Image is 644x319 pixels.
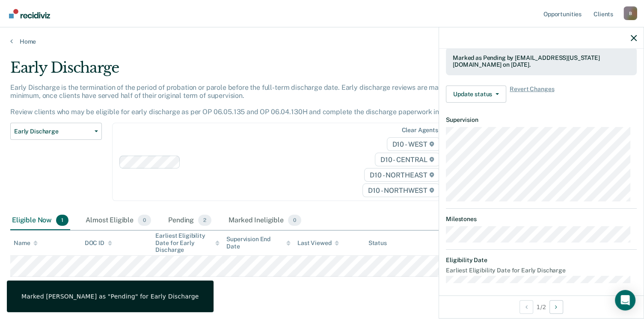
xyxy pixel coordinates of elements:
div: DOC ID [85,239,112,247]
div: Last Viewed [297,239,339,247]
div: Open Intercom Messenger [615,290,635,310]
span: D10 - WEST [387,137,440,151]
div: B [623,6,637,20]
a: Home [10,38,634,45]
span: Early Discharge [14,128,91,135]
div: Marked as Pending by [EMAIL_ADDRESS][US_STATE][DOMAIN_NAME] on [DATE]. [453,54,630,69]
dt: Milestones [446,216,637,223]
div: Eligible Now [10,211,70,230]
span: 1 [56,215,68,226]
button: Update status [446,86,506,103]
span: 2 [198,215,211,226]
div: Early Discharge [10,59,493,83]
div: Almost Eligible [84,211,153,230]
div: Earliest Eligibility Date for Early Discharge [155,232,220,254]
dt: Eligibility Date [446,257,637,264]
button: Next Opportunity [549,300,563,314]
div: 1 / 2 [439,295,644,318]
span: 0 [288,215,301,226]
div: Name [14,239,38,247]
span: 0 [138,215,151,226]
div: Clear agents [401,127,438,134]
img: Recidiviz [9,9,50,18]
dt: Earliest Eligibility Date for Early Discharge [446,267,637,274]
dt: Supervision [446,116,637,124]
div: Marked [PERSON_NAME] as "Pending" for Early Discharge [21,292,199,300]
div: Status [368,239,387,247]
div: Pending [166,211,213,230]
p: Early Discharge is the termination of the period of probation or parole before the full-term disc... [10,83,470,116]
div: Marked Ineligible [227,211,303,230]
span: D10 - NORTHEAST [364,168,439,182]
button: Previous Opportunity [519,300,533,314]
span: D10 - NORTHWEST [362,183,439,197]
span: Revert Changes [510,86,554,103]
div: Supervision End Date [226,236,291,250]
button: Profile dropdown button [623,6,637,20]
span: D10 - CENTRAL [375,153,440,166]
